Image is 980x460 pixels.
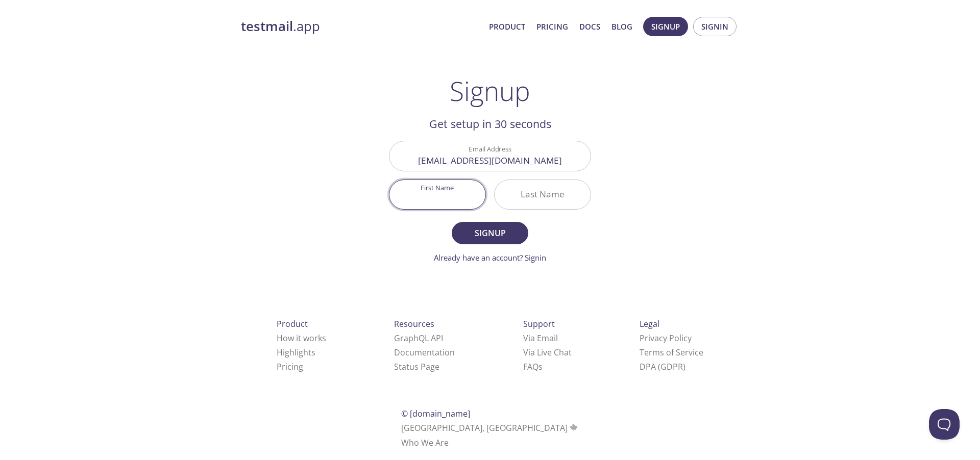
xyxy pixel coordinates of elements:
[579,20,600,33] a: Docs
[394,347,455,358] a: Documentation
[277,318,308,329] span: Product
[523,361,543,372] a: FAQ
[277,347,315,358] a: Highlights
[489,20,525,33] a: Product
[701,20,728,33] span: Signin
[394,361,439,372] a: Status Page
[394,333,443,344] a: GraphQL API
[523,347,572,358] a: Via Live Chat
[401,408,470,419] span: © [DOMAIN_NAME]
[401,422,579,433] span: [GEOGRAPHIC_DATA], [GEOGRAPHIC_DATA]
[277,361,303,372] a: Pricing
[241,17,293,35] strong: testmail
[640,318,659,329] span: Legal
[241,18,481,35] a: testmail.app
[693,17,737,36] button: Signin
[401,437,449,448] a: Who We Are
[523,333,558,344] a: Via Email
[536,20,568,33] a: Pricing
[643,17,688,36] button: Signup
[523,318,555,329] span: Support
[640,333,692,344] a: Privacy Policy
[929,409,960,440] iframe: Help Scout Beacon - Open
[434,252,546,263] a: Already have an account? Signin
[452,222,528,244] button: Signup
[640,347,703,358] a: Terms of Service
[277,333,326,344] a: How it works
[450,75,530,106] h1: Signup
[640,361,685,372] a: DPA (GDPR)
[394,318,434,329] span: Resources
[463,226,517,240] span: Signup
[611,20,632,33] a: Blog
[389,115,591,133] h2: Get setup in 30 seconds
[651,20,680,33] span: Signup
[538,361,543,372] span: s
